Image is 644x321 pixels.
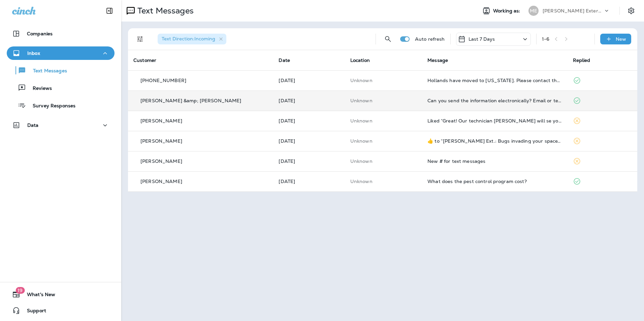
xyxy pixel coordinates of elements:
p: [PERSON_NAME] [140,138,182,144]
button: Text Messages [7,63,115,77]
span: Date [279,57,290,63]
p: [PERSON_NAME] [140,179,182,184]
span: Support [20,308,46,316]
div: 1 - 6 [542,36,549,42]
p: This customer does not have a last location and the phone number they messaged is not assigned to... [350,138,417,144]
button: Filters [133,32,147,46]
p: [PERSON_NAME] &amp; [PERSON_NAME] [140,98,241,103]
span: Customer [133,57,156,63]
div: Text Direction:Incoming [158,34,226,44]
span: What's New [20,292,55,300]
p: Last 7 Days [469,36,495,42]
span: Location [350,57,370,63]
button: Support [7,304,115,317]
p: Aug 15, 2025 10:51 AM [279,158,339,164]
p: [PERSON_NAME] [140,118,182,123]
p: This customer does not have a last location and the phone number they messaged is not assigned to... [350,98,417,103]
button: Data [7,118,115,132]
p: Aug 15, 2025 02:35 PM [279,138,339,144]
span: Working as: [493,8,522,14]
p: This customer does not have a last location and the phone number they messaged is not assigned to... [350,158,417,164]
div: Liked “Great! Our technician Chris will se you then.” [427,118,562,123]
button: 19What's New [7,288,115,301]
span: 19 [15,287,25,294]
p: Aug 21, 2025 02:18 PM [279,78,339,83]
button: Collapse Sidebar [100,4,119,17]
p: [PERSON_NAME] Exterminating [543,8,603,13]
div: What does the pest control program cost? [427,179,562,184]
p: Text Messages [26,68,67,74]
p: [PERSON_NAME] [140,158,182,164]
button: Survey Responses [7,98,115,112]
p: Data [27,122,39,128]
p: New [616,36,626,42]
p: Aug 15, 2025 10:13 AM [279,179,339,184]
button: Settings [625,5,637,17]
div: ME [528,6,539,16]
div: Can you send the information electronically? Email or text Thank You [427,98,562,103]
p: Inbox [27,50,40,56]
button: Companies [7,27,115,40]
p: This customer does not have a last location and the phone number they messaged is not assigned to... [350,118,417,123]
p: This customer does not have a last location and the phone number they messaged is not assigned to... [350,179,417,184]
div: ​👍​ to “ Mares Ext.: Bugs invading your space? Our Quarterly Pest Control Program keeps pests awa... [427,138,562,144]
div: New # for text messages [427,158,562,164]
p: [PHONE_NUMBER] [140,78,186,83]
p: This customer does not have a last location and the phone number they messaged is not assigned to... [350,78,417,83]
button: Reviews [7,81,115,95]
span: Message [427,57,448,63]
p: Text Messages [135,6,194,16]
p: Reviews [26,85,52,92]
p: Aug 21, 2025 10:51 AM [279,98,339,103]
p: Companies [27,31,53,36]
p: Aug 20, 2025 10:01 AM [279,118,339,123]
button: Search Messages [381,32,395,46]
div: Hollands have moved to Florida. Please contact the Farys who now live at 104 Tignor Ct. In Port M... [427,78,562,83]
p: Auto refresh [415,36,445,42]
span: Replied [573,57,590,63]
span: Text Direction : Incoming [162,36,215,42]
p: Survey Responses [26,103,75,109]
button: Inbox [7,46,115,60]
